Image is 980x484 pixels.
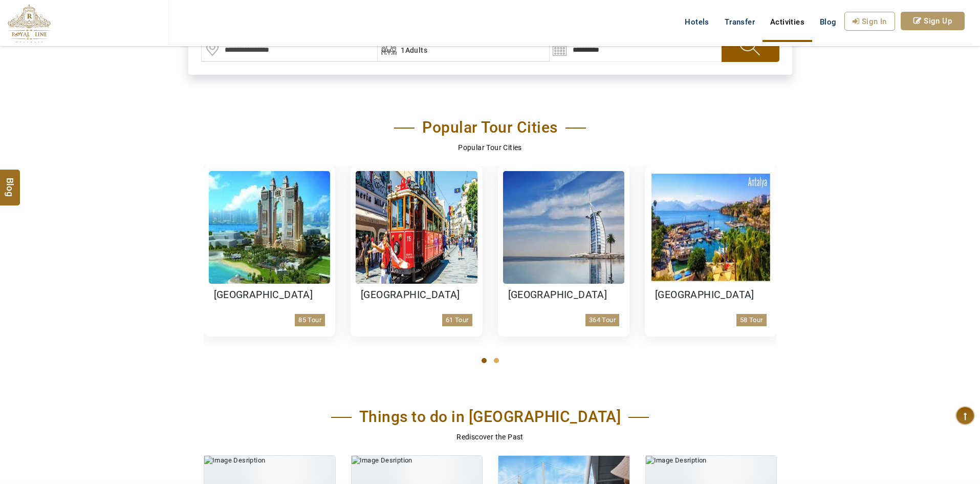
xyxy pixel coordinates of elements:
[901,12,965,30] a: Sign Up
[204,166,336,336] a: [GEOGRAPHIC_DATA]85 Tour
[917,420,980,469] iframe: chat widget
[351,166,483,336] a: [GEOGRAPHIC_DATA]61 Tour
[8,4,51,43] img: The Royal Line Holidays
[4,177,17,186] span: Blog
[763,12,812,32] a: Activities
[214,289,325,301] h3: [GEOGRAPHIC_DATA]
[585,314,619,326] p: 364 Tour
[331,408,649,426] h2: Things to do in [GEOGRAPHIC_DATA]
[204,431,777,443] p: Rediscover the Past
[295,314,325,326] p: 85 Tour
[812,12,844,32] a: Blog
[655,289,767,301] h3: [GEOGRAPHIC_DATA]
[498,166,630,336] a: [GEOGRAPHIC_DATA]364 Tour
[204,142,777,153] p: Popular Tour Cities
[394,118,586,137] h2: Popular Tour Cities
[645,166,777,336] a: [GEOGRAPHIC_DATA]58 Tour
[717,12,763,32] a: Transfer
[736,314,767,326] p: 58 Tour
[508,289,620,301] h3: [GEOGRAPHIC_DATA]
[820,17,837,27] span: Blog
[442,314,472,326] p: 61 Tour
[361,289,472,301] h3: [GEOGRAPHIC_DATA]
[844,12,895,31] a: Sign In
[677,12,716,32] a: Hotels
